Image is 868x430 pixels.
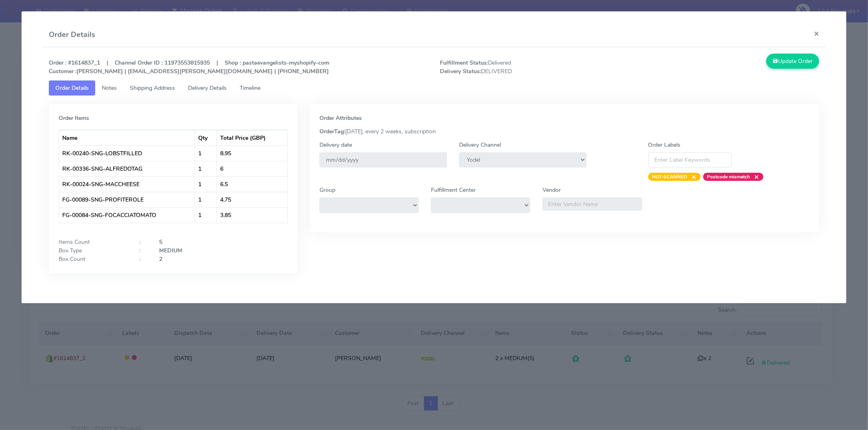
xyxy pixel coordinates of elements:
[313,127,816,136] div: [DATE], every 2 weeks, subscription
[217,146,287,161] td: 8.95
[440,67,481,75] strong: Delivery Status:
[49,80,819,96] ul: Tabs
[459,141,501,149] label: Delivery Channel
[807,23,826,44] button: Close
[188,84,227,92] span: Delivery Details
[750,173,759,181] span: ×
[49,67,77,75] strong: Customer :
[434,59,630,76] span: Delivered DELIVERED
[217,161,287,176] td: 6
[59,114,89,122] strong: Order Items
[195,176,217,192] td: 1
[59,192,195,207] td: FG-00089-SNG-PROFITEROLE
[217,207,287,223] td: 3.85
[159,247,182,254] strong: MEDIUM
[133,255,153,263] div: :
[159,255,162,263] strong: 2
[159,238,162,246] strong: 5
[217,192,287,207] td: 4.75
[49,29,95,40] h4: Order Details
[52,238,133,246] div: Items Count
[59,207,195,223] td: FG-00084-SNG-FOCACCIATOMATO
[440,59,488,67] strong: Fulfillment Status:
[319,141,352,149] label: Delivery date
[319,114,362,122] strong: Order Attributes
[55,84,89,92] span: Order Details
[133,238,153,246] div: :
[707,174,750,180] strong: Postcode mismatch
[59,161,195,176] td: RK-00336-SNG-ALFREDOTAG
[319,128,345,135] strong: OrderTag:
[59,130,195,146] th: Name
[766,54,819,69] button: Update Order
[102,84,117,92] span: Notes
[195,130,217,146] th: Qty
[52,246,133,255] div: Box Type
[542,198,642,211] input: Enter Vendor Name
[59,176,195,192] td: RK-00024-SNG-MACCHEESE
[652,174,688,180] strong: NOT-SCANNED
[195,207,217,223] td: 1
[133,246,153,255] div: :
[319,186,335,194] label: Group
[648,141,681,149] label: Order Labels
[542,186,561,194] label: Vendor
[195,161,217,176] td: 1
[52,255,133,263] div: Box Count
[688,173,697,181] span: ×
[49,59,329,75] strong: Order : #1614837_1 | Channel Order ID : 11973553815935 | Shop : pastaevangelists-myshopify-com [P...
[431,186,476,194] label: Fulfillment Center
[195,146,217,161] td: 1
[648,152,732,167] input: Enter Label Keywords
[59,146,195,161] td: RK-00240-SNG-LOBSTFILLED
[240,84,260,92] span: Timeline
[195,192,217,207] td: 1
[217,176,287,192] td: 6.5
[130,84,175,92] span: Shipping Address
[217,130,287,146] th: Total Price (GBP)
